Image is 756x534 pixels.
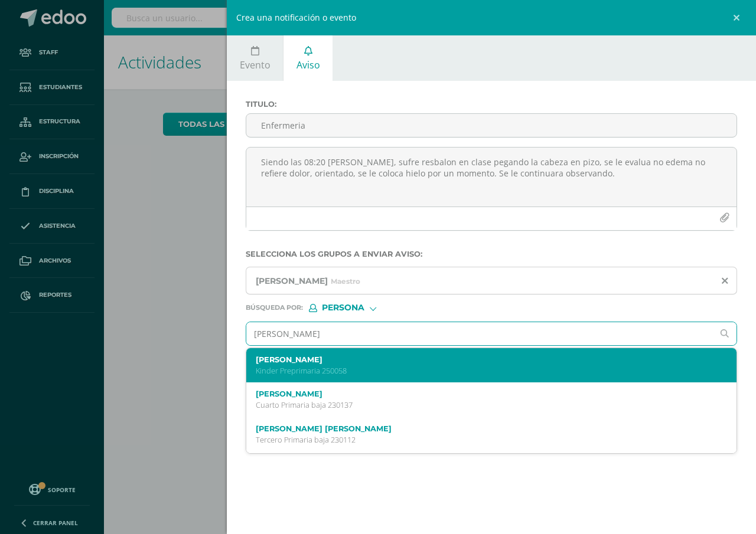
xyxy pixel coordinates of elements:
label: [PERSON_NAME] [256,355,706,364]
p: Kinder Preprimaria 250058 [256,366,706,376]
textarea: Siendo las 08:20 [PERSON_NAME], sufre resbalon en clase pegando la cabeza en pizo, se le evalua n... [246,148,737,207]
div: [object Object] [309,304,397,312]
a: Aviso [283,35,333,81]
span: Aviso [296,58,320,71]
a: Evento [227,35,283,81]
span: [PERSON_NAME] [256,276,328,286]
span: Búsqueda por : [246,304,303,311]
span: Persona [322,304,364,311]
span: Maestro [331,277,360,286]
input: Ej. Mario Galindo [246,322,713,345]
p: Tercero Primaria baja 230112 [256,435,706,445]
span: Evento [240,58,271,71]
p: Cuarto Primaria baja 230137 [256,400,706,410]
label: Titulo : [246,100,737,109]
label: [PERSON_NAME] [256,389,706,398]
input: Titulo [246,114,737,137]
label: Selecciona los grupos a enviar aviso : [246,250,737,258]
label: [PERSON_NAME] [PERSON_NAME] [256,424,706,433]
